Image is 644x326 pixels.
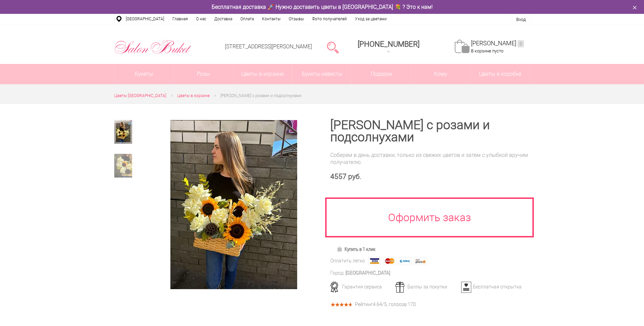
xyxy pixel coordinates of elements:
div: Оплатить легко: [330,257,366,264]
a: [PERSON_NAME] [471,40,524,47]
a: Главная [168,14,192,24]
div: Бесплатная доставка 🚀 Нужно доставить цветы в [GEOGRAPHIC_DATA] 💐 ? Это к нам! [109,3,535,10]
img: Яндекс Деньги [414,257,427,265]
a: Цветы в корзине [177,92,210,99]
a: Подарки [352,64,411,84]
a: Цветы в коробке [471,64,530,84]
span: 4.64 [373,302,382,307]
a: Оплата [236,14,258,24]
a: Букеты [115,64,174,84]
img: Webmoney [399,257,411,265]
span: [PHONE_NUMBER] [358,40,420,48]
img: Купить в 1 клик [337,246,344,252]
a: Цветы в корзине [233,64,292,84]
a: Контакты [258,14,285,24]
a: О нас [192,14,210,24]
span: Цветы [GEOGRAPHIC_DATA] [114,93,166,98]
img: MasterCard [383,257,396,265]
a: Купить в 1 клик [334,245,379,254]
div: Соберем в день доставки, только из свежих цветов и затем с улыбкой вручим получателю. [330,152,530,166]
div: [GEOGRAPHIC_DATA] [345,270,390,277]
a: Увеличить [153,120,314,289]
span: В корзине пусто [471,48,503,53]
div: Гарантия сервиса [328,284,395,290]
a: [PHONE_NUMBER] [354,38,424,57]
a: Оформить заказ [325,197,534,237]
div: Бесплатная открытка [459,284,525,290]
a: Розы [174,64,233,84]
a: Букеты невесты [292,64,352,84]
div: Рейтинг /5, голосов: . [355,303,417,306]
a: Цветы [GEOGRAPHIC_DATA] [114,92,166,99]
img: Корзина с розами и подсолнухами [170,120,297,289]
a: Уход за цветами [351,14,391,24]
div: Баллы за покупки [393,284,460,290]
span: Кому [411,64,470,84]
span: 170 [408,302,416,307]
a: [GEOGRAPHIC_DATA] [122,14,168,24]
ins: 0 [518,40,524,47]
a: Отзывы [285,14,308,24]
div: 4557 руб. [330,172,530,181]
a: [STREET_ADDRESS][PERSON_NAME] [225,43,312,50]
a: Фото получателей [308,14,351,24]
img: Visa [368,257,381,265]
div: Город: [330,270,344,277]
span: [PERSON_NAME] с розами и подсолнухами [220,93,302,98]
a: Вход [516,17,526,22]
h1: [PERSON_NAME] с розами и подсолнухами [330,119,530,143]
span: Цветы в корзине [177,93,210,98]
a: Доставка [210,14,236,24]
img: Цветы Нижний Новгород [114,38,192,56]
